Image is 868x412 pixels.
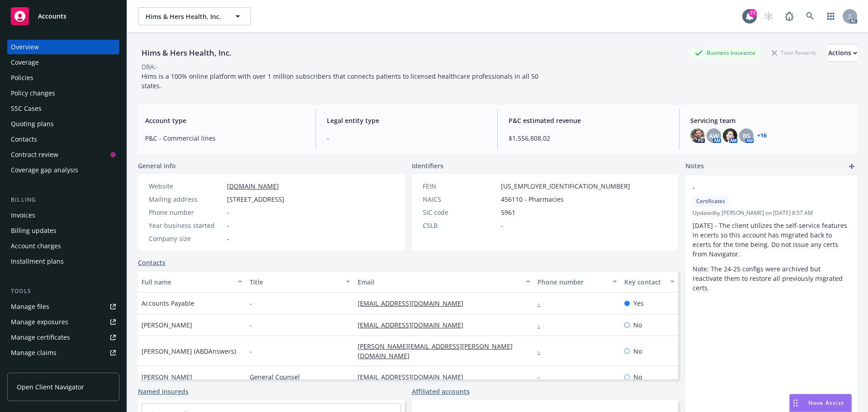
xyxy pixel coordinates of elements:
[358,342,513,360] a: [PERSON_NAME][EMAIL_ADDRESS][PERSON_NAME][DOMAIN_NAME]
[7,86,119,100] a: Policy changes
[227,221,229,230] span: -
[149,194,223,204] div: Mailing address
[828,44,857,62] div: Actions
[7,195,119,204] div: Billing
[358,277,520,287] div: Email
[7,315,119,329] a: Manage exposures
[17,382,84,392] span: Open Client Navigator
[412,161,443,170] span: Identifiers
[11,299,49,314] div: Manage files
[412,387,470,396] a: Affiliated accounts
[621,271,678,293] button: Key contact
[538,373,547,381] a: -
[11,208,35,223] div: Invoices
[327,116,486,125] span: Legal entity type
[757,133,767,138] a: +16
[11,71,33,85] div: Policies
[690,47,760,58] div: Business Insurance
[633,372,642,382] span: No
[7,147,119,162] a: Contract review
[690,128,705,143] img: photo
[11,147,58,162] div: Contract review
[138,387,189,396] a: Named insureds
[146,12,224,21] span: Hims & Hers Health, Inc.
[145,116,305,125] span: Account type
[534,271,620,293] button: Phone number
[142,372,192,382] span: [PERSON_NAME]
[138,161,176,170] span: General info
[538,347,547,355] a: -
[138,7,251,25] button: Hims & Hers Health, Inc.
[7,287,119,296] div: Tools
[743,131,750,141] span: BS
[11,254,64,269] div: Installment plans
[7,208,119,223] a: Invoices
[250,346,252,356] span: -
[327,133,486,143] span: -
[759,7,778,25] a: Start snowing
[633,320,642,330] span: No
[250,298,252,308] span: -
[538,277,607,287] div: Phone number
[509,116,668,125] span: P&C estimated revenue
[693,264,850,293] p: Note: The 24-25 configs were archived but reactivate them to restore all previously migrated certs.
[142,277,232,287] div: Full name
[11,163,78,177] div: Coverage gap analysis
[358,373,471,381] a: [EMAIL_ADDRESS][DOMAIN_NAME]
[138,271,246,293] button: Full name
[227,208,229,217] span: -
[789,394,852,412] button: Nova Assist
[749,9,757,17] div: 77
[7,346,119,360] a: Manage claims
[693,209,850,217] span: Updated by [PERSON_NAME] on [DATE] 8:57 AM
[7,239,119,253] a: Account charges
[38,13,66,20] span: Accounts
[509,133,668,143] span: $1,556,808.02
[808,399,844,407] span: Nova Assist
[423,221,497,230] div: CSLB
[11,223,57,238] div: Billing updates
[142,346,236,356] span: [PERSON_NAME] (ABDAnswers)
[501,208,515,217] span: 5961
[846,161,857,172] a: add
[7,223,119,238] a: Billing updates
[7,330,119,345] a: Manage certificates
[250,320,252,330] span: -
[790,394,801,412] div: Drag to move
[780,7,798,25] a: Report a Bug
[11,346,57,360] div: Manage claims
[227,182,279,190] a: [DOMAIN_NAME]
[7,117,119,131] a: Quoting plans
[723,128,737,143] img: photo
[11,86,55,100] div: Policy changes
[11,101,42,116] div: SSC Cases
[138,258,165,267] a: Contacts
[358,299,471,308] a: [EMAIL_ADDRESS][DOMAIN_NAME]
[11,330,70,345] div: Manage certificates
[696,197,725,205] span: Certificates
[142,62,158,71] div: DBA: -
[7,55,119,70] a: Coverage
[633,298,644,308] span: Yes
[11,315,68,329] div: Manage exposures
[685,161,704,172] span: Notes
[11,239,61,253] div: Account charges
[709,131,719,141] span: AW
[149,181,223,191] div: Website
[7,361,119,375] a: Manage BORs
[149,221,223,230] div: Year business started
[11,40,39,54] div: Overview
[822,7,840,25] a: Switch app
[7,4,119,29] a: Accounts
[767,47,821,58] div: Total Rewards
[693,221,850,259] p: [DATE] - The client utilizes the self-service features in ecerts so this account has migrated bac...
[11,117,54,131] div: Quoting plans
[501,181,630,191] span: [US_EMPLOYER_IDENTIFICATION_NUMBER]
[149,234,223,243] div: Company size
[538,299,547,308] a: -
[7,71,119,85] a: Policies
[501,194,564,204] span: 456110 - Pharmacies
[149,208,223,217] div: Phone number
[423,208,497,217] div: SIC code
